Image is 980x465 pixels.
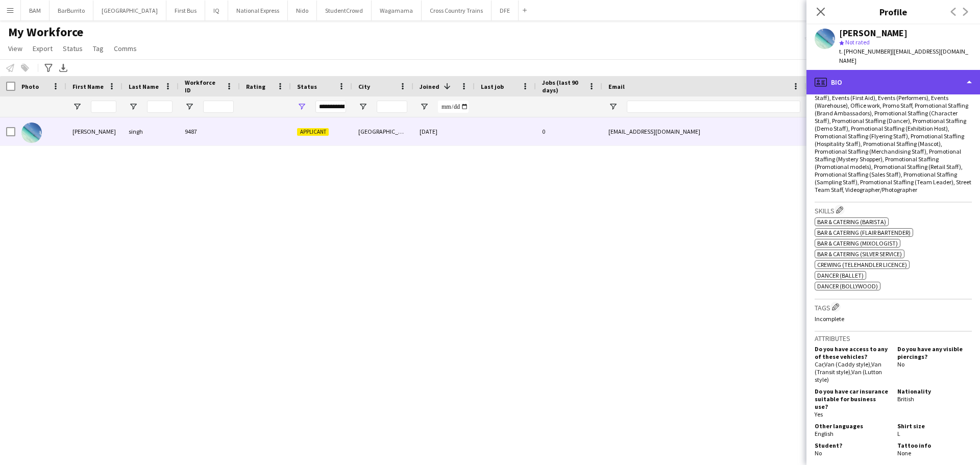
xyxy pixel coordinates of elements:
[815,422,889,430] h5: Other languages
[815,430,834,437] span: English
[59,42,87,55] a: Status
[815,410,823,418] span: Yes
[358,102,367,111] button: Open Filter Menu
[839,47,892,55] span: t. [PHONE_NUMBER]
[815,205,972,215] h3: Skills
[806,70,980,94] div: Bio
[897,430,900,437] span: L
[372,1,422,20] button: Wagamama
[815,442,889,449] h5: Student?
[297,102,306,111] button: Open Filter Menu
[122,117,179,145] div: singh
[817,218,886,226] span: Bar & Catering (Barista)
[815,63,971,193] span: Adwalker Staff, Assistant Event Manager, Bar & Catering (Barista), Brand Ambassador, Crewing (Cre...
[185,102,194,111] button: Open Filter Menu
[185,79,222,94] span: Workforce ID
[815,387,889,410] h5: Do you have car insurance suitable for business use?
[413,117,475,145] div: [DATE]
[897,345,972,360] h5: Do you have any visible piercings?
[93,44,104,53] span: Tag
[72,102,82,111] button: Open Filter Menu
[897,442,972,449] h5: Tattoo info
[845,38,870,46] span: Not rated
[824,360,871,368] span: Van (Caddy style) ,
[815,315,972,323] p: Incomplete
[166,1,205,20] button: First Bus
[89,42,108,55] a: Tag
[8,44,22,53] span: View
[42,62,55,74] app-action-btn: Advanced filters
[203,101,234,113] input: Workforce ID Filter Input
[179,117,240,145] div: 9487
[817,250,902,258] span: Bar & Catering (Silver service)
[352,117,413,145] div: [GEOGRAPHIC_DATA]
[93,1,166,20] button: [GEOGRAPHIC_DATA]
[129,83,159,90] span: Last Name
[57,62,69,74] app-action-btn: Export XLSX
[897,360,904,368] span: No
[815,345,889,360] h5: Do you have access to any of these vehicles?
[608,83,625,90] span: Email
[297,83,317,90] span: Status
[147,101,173,113] input: Last Name Filter Input
[21,83,39,90] span: Photo
[492,1,519,20] button: DFE
[627,101,800,113] input: Email Filter Input
[542,79,584,94] span: Jobs (last 90 days)
[33,44,53,53] span: Export
[815,360,824,368] span: Car ,
[839,29,908,38] div: [PERSON_NAME]
[66,117,122,145] div: [PERSON_NAME]
[110,42,141,55] a: Comms
[72,83,104,90] span: First Name
[817,282,878,290] span: Dancer (Bollywood)
[129,102,138,111] button: Open Filter Menu
[63,44,83,53] span: Status
[114,44,137,53] span: Comms
[246,83,265,90] span: Rating
[817,229,911,236] span: Bar & Catering (Flair Bartender)
[21,1,50,20] button: BAM
[420,83,439,90] span: Joined
[897,395,914,403] span: British
[377,101,407,113] input: City Filter Input
[806,5,980,18] h3: Profile
[815,334,972,343] h3: Attributes
[205,1,228,20] button: IQ
[897,387,972,395] h5: Nationality
[8,25,83,40] span: My Workforce
[422,1,492,20] button: Cross Country Trains
[438,101,469,113] input: Joined Filter Input
[317,1,372,20] button: StudentCrowd
[358,83,370,90] span: City
[897,422,972,430] h5: Shirt size
[50,1,93,20] button: BarBurrito
[21,123,42,143] img: Jay m singh
[297,128,329,136] span: Applicant
[608,102,618,111] button: Open Filter Menu
[536,117,602,145] div: 0
[228,1,288,20] button: National Express
[839,47,968,64] span: | [EMAIL_ADDRESS][DOMAIN_NAME]
[602,117,806,145] div: [EMAIL_ADDRESS][DOMAIN_NAME]
[817,261,907,268] span: Crewing (Telehandler Licence)
[481,83,504,90] span: Last job
[815,449,822,457] span: No
[817,272,864,279] span: Dancer (Ballet)
[420,102,429,111] button: Open Filter Menu
[815,368,882,383] span: Van (Lutton style)
[4,42,27,55] a: View
[815,360,881,376] span: Van (Transit style) ,
[815,302,972,312] h3: Tags
[29,42,57,55] a: Export
[897,449,911,457] span: None
[288,1,317,20] button: Nido
[91,101,116,113] input: First Name Filter Input
[817,239,898,247] span: Bar & Catering (Mixologist)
